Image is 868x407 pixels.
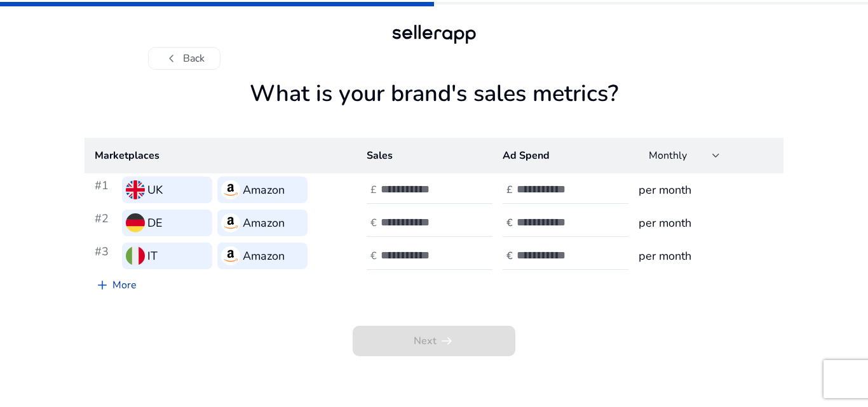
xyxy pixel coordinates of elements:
[243,181,285,199] h3: Amazon
[95,277,110,293] span: add
[639,214,773,232] h3: per month
[506,250,513,262] h4: €
[506,184,513,196] h4: £
[639,181,773,199] h3: per month
[95,243,117,269] h3: #3
[506,217,513,229] h4: €
[243,214,285,232] h3: Amazon
[126,213,145,232] img: de.svg
[85,272,147,298] a: More
[147,214,163,232] h3: DE
[85,80,783,138] h1: What is your brand's sales metrics?
[126,246,145,265] img: it.svg
[639,247,773,265] h3: per month
[126,180,145,199] img: uk.svg
[85,138,356,173] th: Marketplaces
[356,138,492,173] th: Sales
[370,184,377,196] h4: £
[148,47,220,70] button: chevron_leftBack
[243,247,285,265] h3: Amazon
[95,210,117,236] h3: #2
[370,217,377,229] h4: €
[649,149,687,163] span: Monthly
[492,138,628,173] th: Ad Spend
[147,247,158,265] h3: IT
[370,250,377,262] h4: €
[147,181,163,199] h3: UK
[164,51,179,66] span: chevron_left
[95,177,117,203] h3: #1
